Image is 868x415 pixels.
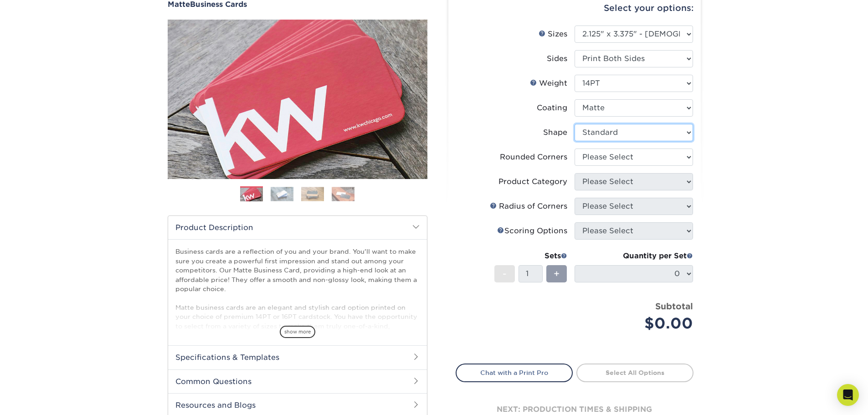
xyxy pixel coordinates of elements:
[280,326,315,338] span: show more
[530,78,567,89] div: Weight
[456,364,573,382] a: Chat with a Print Pro
[168,216,427,239] h2: Product Description
[543,127,567,138] div: Shape
[240,183,263,206] img: Business Cards 01
[500,152,567,163] div: Rounded Corners
[332,187,354,201] img: Business Cards 04
[537,102,567,113] div: Coating
[271,187,293,201] img: Business Cards 02
[494,251,567,261] div: Sets
[503,267,507,281] span: -
[576,364,693,382] a: Select All Options
[168,345,427,369] h2: Specifications & Templates
[175,247,420,377] p: Business cards are a reflection of you and your brand. You'll want to make sure you create a powe...
[497,225,567,236] div: Scoring Options
[837,384,859,406] div: Open Intercom Messenger
[554,267,560,281] span: +
[168,369,427,393] h2: Common Questions
[301,187,324,201] img: Business Cards 03
[655,301,693,311] strong: Subtotal
[575,251,693,261] div: Quantity per Set
[498,176,567,187] div: Product Category
[547,53,567,64] div: Sides
[539,29,567,40] div: Sizes
[581,313,693,334] div: $0.00
[490,201,567,212] div: Radius of Corners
